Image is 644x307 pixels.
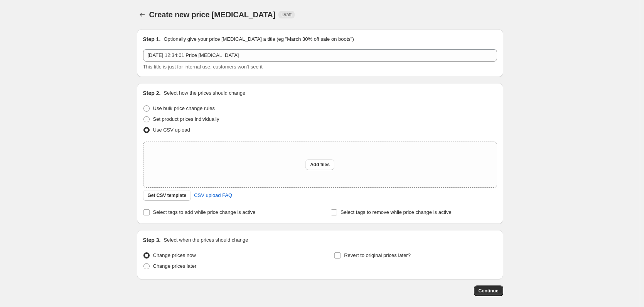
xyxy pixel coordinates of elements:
[153,252,196,258] span: Change prices now
[194,192,232,199] span: CSV upload FAQ
[137,9,148,20] button: Price change jobs
[153,209,256,215] span: Select tags to add while price change is active
[479,288,499,294] span: Continue
[143,49,497,62] input: 30% off holiday sale
[143,236,161,244] h2: Step 3.
[143,35,161,43] h2: Step 1.
[143,89,161,97] h2: Step 2.
[310,162,330,168] span: Add files
[164,35,354,43] p: Optionally give your price [MEDICAL_DATA] a title (eg "March 30% off sale on boots")
[143,64,263,70] span: This title is just for internal use, customers won't see it
[344,252,411,258] span: Revert to original prices later?
[164,236,248,244] p: Select when the prices should change
[189,189,237,202] a: CSV upload FAQ
[153,116,219,122] span: Set product prices individually
[148,192,187,199] span: Get CSV template
[282,12,292,18] span: Draft
[149,10,276,19] span: Create new price [MEDICAL_DATA]
[143,190,191,201] button: Get CSV template
[341,209,452,215] span: Select tags to remove while price change is active
[164,89,245,97] p: Select how the prices should change
[474,285,503,296] button: Continue
[153,105,215,111] span: Use bulk price change rules
[153,263,197,269] span: Change prices later
[305,159,334,170] button: Add files
[153,127,190,133] span: Use CSV upload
